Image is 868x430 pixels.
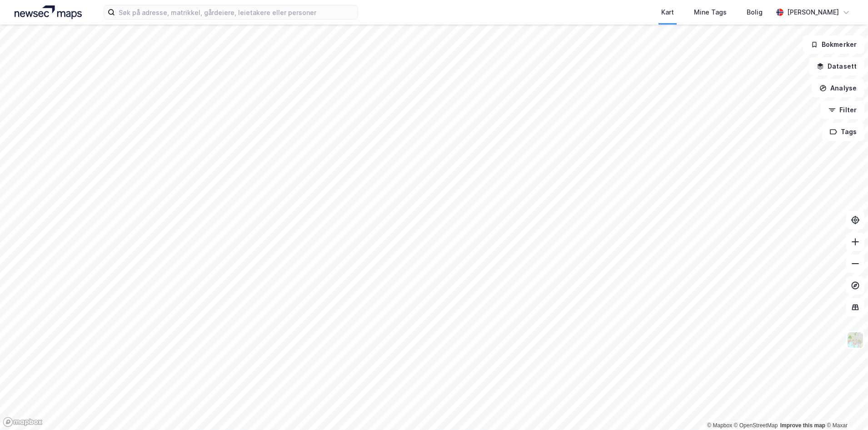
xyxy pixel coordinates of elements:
a: OpenStreetMap [734,422,778,429]
div: [PERSON_NAME] [787,7,839,18]
div: Mine Tags [694,7,727,18]
a: Mapbox [707,422,732,429]
img: logo.a4113a55bc3d86da70a041830d287a7e.svg [15,5,82,19]
div: Kart [661,7,674,18]
button: Filter [821,101,864,119]
button: Bokmerker [803,35,864,54]
img: Z [847,331,864,349]
button: Analyse [812,79,864,97]
a: Mapbox homepage [3,417,43,427]
iframe: Chat Widget [823,386,868,430]
a: Improve this map [780,422,825,429]
button: Datasett [809,57,864,75]
div: Bolig [747,7,763,18]
button: Tags [822,123,864,141]
input: Søk på adresse, matrikkel, gårdeiere, leietakere eller personer [115,5,358,19]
